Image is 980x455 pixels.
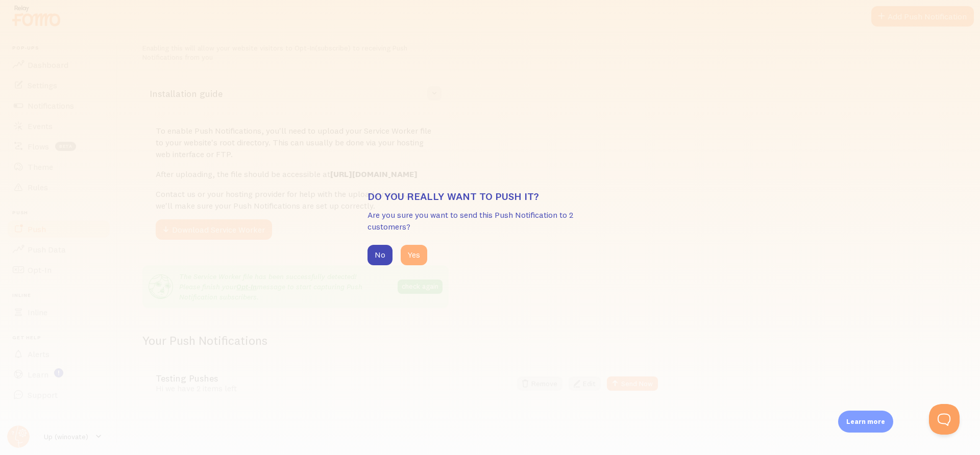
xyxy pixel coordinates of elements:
p: Are you sure you want to send this Push Notification to 2 customers? [367,209,612,233]
button: Yes [401,245,427,265]
div: Learn more [838,411,893,433]
button: No [367,245,393,265]
iframe: Help Scout Beacon - Open [929,404,960,435]
p: Learn more [846,417,885,426]
h3: Do you really want to push it? [367,190,612,203]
